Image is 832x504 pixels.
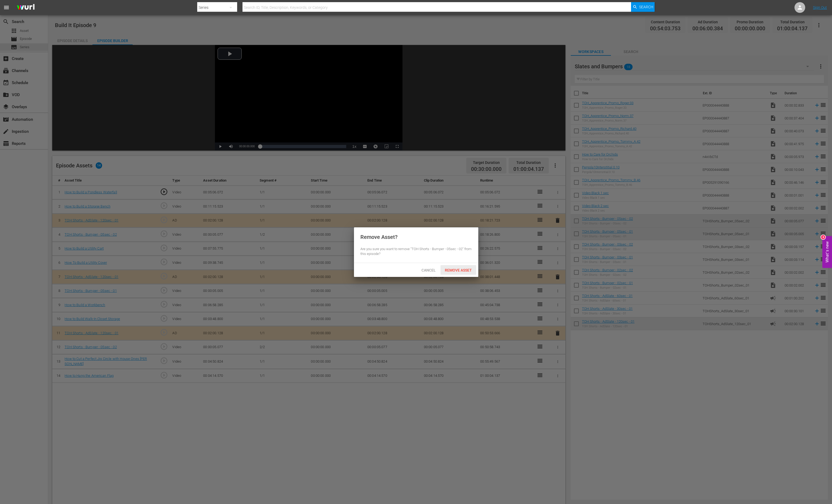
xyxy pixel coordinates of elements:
button: Search [631,2,655,12]
span: Search [639,2,653,12]
button: Remove Asset [441,265,476,275]
div: 4 [821,235,825,239]
a: Sign Out [813,5,827,10]
span: Remove Asset [441,268,476,272]
button: Open Feedback Widget [822,236,832,268]
button: Cancel [417,265,441,275]
span: Cancel [417,268,440,272]
div: Remove Asset? [360,234,398,240]
span: menu [3,4,10,11]
div: Are you sure you want to remove "TOH Shorts - Bumper - 05sec - 02" from this episode? [360,247,472,257]
img: ans4CAIJ8jUAAAAAAAAAAAAAAAAAAAAAAAAgQb4GAAAAAAAAAAAAAAAAAAAAAAAAJMjXAAAAAAAAAAAAAAAAAAAAAAAAgAT5G... [13,1,39,14]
